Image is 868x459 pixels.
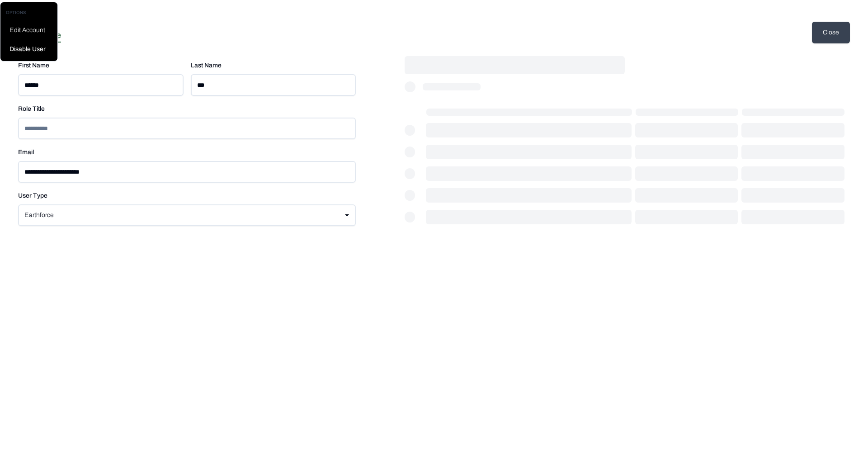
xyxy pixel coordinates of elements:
label: User Type [18,192,47,199]
button: Close [812,22,850,43]
p: Options [6,9,52,16]
label: Role Title [18,105,45,112]
button: Disable User [6,45,52,54]
label: Last Name [191,62,222,69]
p: Disable User [9,45,52,54]
div: Edit Account [6,23,52,38]
label: Email [18,149,34,156]
label: First Name [18,62,49,69]
p: User Profile [18,29,356,42]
